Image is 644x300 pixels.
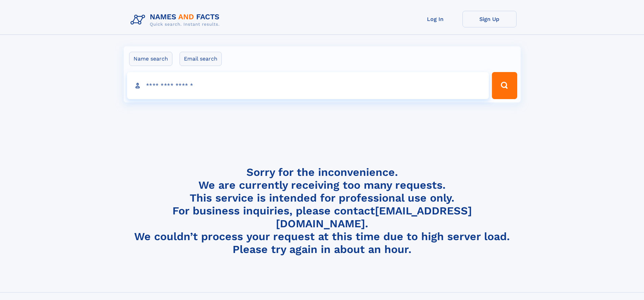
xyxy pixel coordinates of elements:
[128,11,225,29] img: Logo Names and Facts
[127,72,489,99] input: search input
[180,52,222,66] label: Email search
[408,11,462,27] a: Log In
[492,72,517,99] button: Search Button
[462,11,517,27] a: Sign Up
[129,52,172,66] label: Name search
[276,204,472,230] a: [EMAIL_ADDRESS][DOMAIN_NAME]
[128,166,517,256] h4: Sorry for the inconvenience. We are currently receiving too many requests. This service is intend...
